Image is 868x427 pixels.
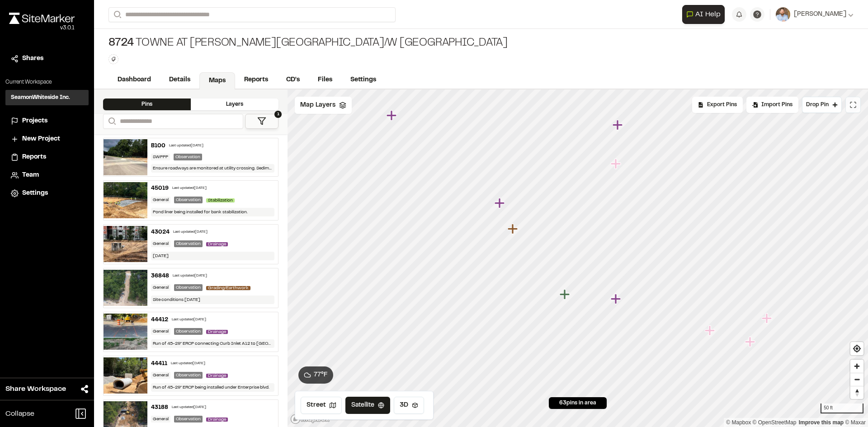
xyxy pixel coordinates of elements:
div: Map marker [613,119,624,131]
a: Map feedback [799,419,844,426]
div: Pins [103,99,191,110]
div: Map marker [762,313,774,324]
div: Last updated [DATE] [173,273,207,279]
img: file [104,226,147,262]
div: Run of 45-29" ERCP connecting Curb Inlet A12 to [GEOGRAPHIC_DATA] before crossing under [GEOGRAPH... [151,339,275,348]
span: Team [22,170,39,180]
div: Observation [174,416,203,422]
button: 1 [245,114,278,129]
button: Find my location [850,342,863,355]
button: Satellite [345,397,390,414]
div: 44411 [151,360,167,368]
span: Drainage [206,374,228,378]
div: General [151,372,170,379]
div: Pond liner being installed for bank stabilization. [151,208,275,216]
div: 45019 [151,184,169,192]
div: Map marker [387,110,398,122]
div: General [151,197,170,203]
div: SWPPP [151,154,170,160]
div: General [151,328,170,335]
div: Last updated [DATE] [172,317,206,323]
div: 44412 [151,316,168,324]
div: Observation [174,372,203,379]
span: AI Help [695,9,721,20]
img: file [104,270,147,306]
div: Map marker [611,158,623,170]
div: 50 ft [821,404,863,413]
a: Maxar [845,419,866,426]
span: New Project [22,134,60,144]
img: file [104,139,147,175]
p: Current Workspace [5,78,89,86]
a: Dashboard [108,71,160,89]
span: 1 [274,111,282,118]
img: file [104,182,147,218]
a: OpenStreetMap [753,419,797,426]
div: Map marker [560,289,571,300]
button: Zoom in [850,360,863,373]
canvas: Map [288,89,868,427]
a: Shares [11,54,83,64]
div: B100 [151,142,165,150]
button: Reset bearing to north [850,386,863,399]
img: rebrand.png [9,13,75,24]
div: Observation [174,240,203,247]
span: Drainage [206,330,228,334]
div: Observation [174,328,203,335]
a: Settings [341,71,385,89]
div: General [151,416,170,422]
span: Settings [22,188,48,198]
div: Map marker [611,293,623,305]
div: Towne at [PERSON_NAME][GEOGRAPHIC_DATA]/W [GEOGRAPHIC_DATA] [108,36,508,51]
div: Last updated [DATE] [171,361,205,366]
span: Reset bearing to north [850,386,863,399]
div: Ensure roadways are monitored at utility crossing. Sediment and aggregate could potentially becom... [151,164,275,173]
a: Mapbox [726,419,751,426]
span: Grading/Earthwork [206,286,250,290]
span: Import Pins [761,101,793,109]
img: file [104,314,147,350]
div: 43024 [151,228,170,236]
span: Projects [22,116,47,126]
div: General [151,240,170,247]
a: CD's [277,71,309,89]
div: Run of 45-29" ERCP being installed under Enterprise blvd. [151,383,275,392]
div: Site conditions [DATE] [151,296,275,304]
button: Edit Tags [108,54,118,64]
button: Search [103,114,119,129]
div: Last updated [DATE] [173,230,208,235]
a: Settings [11,188,83,198]
button: Zoom out [850,373,863,386]
button: Open AI Assistant [682,5,725,24]
div: Last updated [DATE] [172,405,206,410]
img: file [104,357,147,394]
span: Share Workspace [5,384,66,394]
div: [DATE] [151,252,275,260]
div: Layers [191,99,278,110]
span: Export Pins [707,101,737,109]
button: [PERSON_NAME] [776,7,854,22]
a: Files [309,71,341,89]
div: Last updated [DATE] [172,186,207,191]
div: Observation [174,197,203,203]
button: Drop Pin [802,97,842,113]
div: Last updated [DATE] [169,143,203,149]
span: Drainage [206,242,228,246]
button: Search [108,7,125,22]
div: Import Pins into your project [746,97,798,113]
span: Drop Pin [806,101,829,109]
button: Street [301,397,342,414]
span: Collapse [5,408,34,419]
a: New Project [11,134,83,144]
div: Map marker [508,223,519,235]
a: Reports [11,152,83,162]
h3: SeamonWhiteside Inc. [11,94,70,102]
span: Shares [22,54,43,64]
div: Open AI Assistant [682,5,728,24]
span: 8724 [108,36,134,51]
a: Reports [235,71,277,89]
div: Map marker [745,336,757,348]
span: Zoom out [850,373,863,386]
